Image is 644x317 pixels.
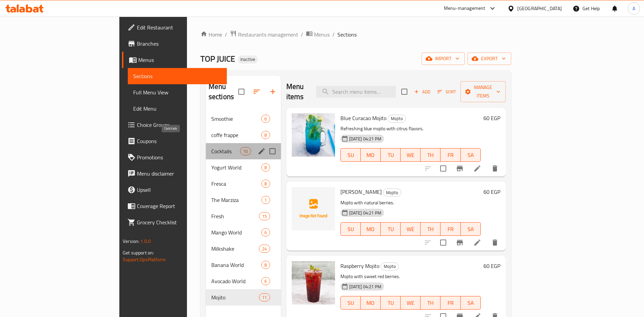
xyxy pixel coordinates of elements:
[306,30,330,39] a: Menus
[122,214,227,230] a: Grocery Checklist
[340,187,382,197] span: [PERSON_NAME]
[211,196,262,204] span: The Marziza
[383,224,398,234] span: TU
[238,55,258,64] div: Inactive
[128,68,227,84] a: Sections
[427,54,459,63] span: import
[383,189,401,197] span: Mojito
[262,262,269,268] span: 8
[461,148,481,162] button: SA
[211,163,262,172] div: Yogurt World
[340,261,379,271] span: Raspberry Mojito
[262,181,269,187] span: 8
[423,224,438,234] span: TH
[211,228,262,236] span: Mango World
[200,30,511,39] nav: breadcrumb
[211,147,240,155] span: Cocktails
[122,149,227,165] a: Promotions
[292,113,335,157] img: Blue Curacao Mojito
[343,150,358,160] span: SU
[473,239,481,247] a: Edit menu item
[122,165,227,182] a: Menu disclaimer
[337,30,357,39] span: Sections
[261,228,270,236] div: items
[466,83,500,100] span: Manage items
[363,150,378,160] span: MO
[401,148,421,162] button: WE
[259,293,270,301] div: items
[381,222,401,236] button: TU
[265,84,281,100] button: Add section
[436,235,450,250] span: Select to update
[463,224,478,234] span: SA
[436,161,450,176] span: Select to update
[340,199,481,207] p: Mojito with natural berries.
[206,273,281,289] div: Avocado World6
[463,298,478,308] span: SA
[473,164,481,173] a: Edit menu item
[421,148,440,162] button: TH
[133,88,221,96] span: Full Menu View
[133,72,221,80] span: Sections
[487,160,503,177] button: delete
[517,5,562,12] div: [GEOGRAPHIC_DATA]
[206,224,281,241] div: Mango World6
[473,54,506,63] span: export
[262,132,269,138] span: 8
[206,108,281,308] nav: Menu sections
[401,222,421,236] button: WE
[383,188,401,197] div: Mojito
[423,298,438,308] span: TH
[403,298,418,308] span: WE
[437,88,456,96] span: Sort
[401,296,421,310] button: WE
[440,148,460,162] button: FR
[487,234,503,251] button: delete
[137,137,221,145] span: Coupons
[403,224,418,234] span: WE
[240,148,251,155] span: 10
[137,121,221,129] span: Choice Groups
[316,86,396,98] input: search
[347,284,384,290] span: [DATE] 04:21 PM
[122,19,227,36] a: Edit Restaurant
[137,23,221,31] span: Edit Restaurant
[128,84,227,100] a: Full Menu View
[261,196,270,204] div: items
[340,272,481,281] p: Mojito with sweet red berries.
[211,115,262,123] span: Smoothie
[140,237,151,246] span: 1.0.0
[259,294,269,301] span: 11
[483,187,500,197] h6: 60 EGP
[206,159,281,176] div: Yogurt World8
[122,198,227,214] a: Coverage Report
[211,212,259,220] span: Fresh
[262,229,269,236] span: 6
[128,100,227,117] a: Edit Menu
[261,131,270,139] div: items
[381,148,401,162] button: TU
[314,30,330,39] span: Menus
[248,84,265,100] span: Sort sections
[461,222,481,236] button: SA
[137,153,221,161] span: Promotions
[363,224,378,234] span: MO
[238,30,298,39] span: Restaurants management
[286,82,308,102] h2: Menu items
[452,160,468,177] button: Branch-specific-item
[444,4,485,13] div: Menu-management
[259,212,270,220] div: items
[211,131,262,139] span: coffe frappe
[261,115,270,123] div: items
[423,150,438,160] span: TH
[211,261,262,269] div: Banana World
[262,116,269,122] span: 6
[403,150,418,160] span: WE
[340,124,481,133] p: Refreshing blue mojito with citrus flavors.
[206,127,281,143] div: coffe frappe8
[388,115,406,122] span: Mojito
[262,278,269,285] span: 6
[206,289,281,305] div: Mojito11
[363,298,378,308] span: MO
